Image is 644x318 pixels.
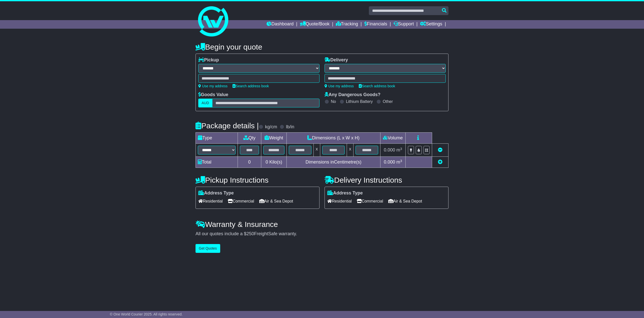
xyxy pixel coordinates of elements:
span: Residential [327,197,352,205]
label: AUD [198,99,212,107]
td: Dimensions in Centimetre(s) [286,157,380,168]
span: Commercial [228,197,254,205]
label: Any Dangerous Goods? [325,92,380,98]
label: Other [383,99,393,104]
label: Goods Value [198,92,228,98]
td: Type [196,133,238,144]
label: kg/cm [265,124,277,130]
td: Kilo(s) [261,157,287,168]
a: Support [394,20,414,29]
div: All our quotes include a $ FreightSafe warranty. [196,231,448,237]
a: Tracking [336,20,358,29]
a: Use my address [325,84,354,88]
label: lb/in [286,124,294,130]
td: Dimensions (L x W x H) [286,133,380,144]
td: Weight [261,133,287,144]
label: Address Type [198,190,234,196]
h4: Package details | [196,122,259,130]
a: Search address book [359,84,395,88]
span: Air & Sea Depot [388,197,422,205]
button: Get Quotes [196,244,220,253]
a: Settings [420,20,442,29]
h4: Begin your quote [196,43,448,51]
span: 0 [266,160,268,165]
a: Dashboard [267,20,294,29]
h4: Pickup Instructions [196,176,319,184]
td: x [347,144,353,157]
label: Lithium Battery [346,99,373,104]
label: Pickup [198,57,219,63]
sup: 3 [400,159,402,163]
h4: Warranty & Insurance [196,220,448,228]
span: 250 [246,231,254,236]
h4: Delivery Instructions [325,176,448,184]
label: Address Type [327,190,363,196]
a: Use my address [198,84,228,88]
sup: 3 [400,147,402,151]
span: 0.000 [384,147,395,152]
td: Total [196,157,238,168]
label: No [331,99,336,104]
td: Volume [380,133,405,144]
span: m [396,147,402,152]
a: Search address book [233,84,269,88]
label: Delivery [325,57,348,63]
a: Add new item [438,160,442,165]
span: Residential [198,197,223,205]
span: © One World Courier 2025. All rights reserved. [110,312,183,316]
td: 0 [238,157,261,168]
span: Commercial [357,197,383,205]
td: x [313,144,320,157]
a: Quote/Book [300,20,330,29]
td: Qty [238,133,261,144]
span: m [396,160,402,165]
span: 0.000 [384,160,395,165]
a: Remove this item [438,147,442,152]
span: Air & Sea Depot [259,197,293,205]
a: Financials [364,20,387,29]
